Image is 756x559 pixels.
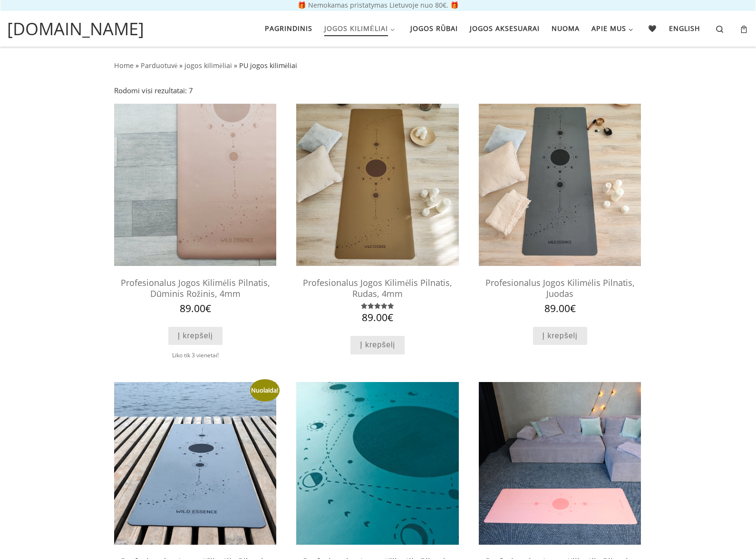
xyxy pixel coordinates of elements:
[410,19,458,36] span: Jogos rūbai
[296,104,458,324] a: neslystantis jogos kilimelisneslystantis jogos kilimelisProfesionalus Jogos Kilimėlis Pilnatis, R...
[479,104,641,314] a: profesionalus jogos kilimėlisprofesionalus jogos kilimėlisProfesionalus Jogos Kilimėlis Pilnatis,...
[470,19,540,36] span: Jogos aksesuarai
[114,85,193,96] p: Rodomi visi rezultatai: 7
[479,273,641,303] h2: Profesionalus Jogos Kilimėlis Pilnatis, Juodas
[141,61,177,70] a: Parduotuvė
[324,19,388,36] span: Jogos kilimėliai
[552,19,580,36] span: Nuoma
[361,303,394,337] span: Įvertinimas: iš 5
[10,2,746,9] p: 🎁 Nemokamas pristatymas Lietuvoje nuo 80€. 🎁
[7,16,144,42] a: [DOMAIN_NAME]
[262,19,315,39] a: Pagrindinis
[179,61,183,70] span: »
[184,61,232,70] a: jogos kilimėliai
[114,104,276,314] a: profesionalus jogos kilimelisjogos kilimelisProfesionalus Jogos Kilimėlis Pilnatis, Dūminis Rožin...
[205,302,211,315] span: €
[239,61,297,70] span: PU jogos kilimėliai
[234,61,237,70] span: »
[570,302,576,315] span: €
[466,19,543,39] a: Jogos aksesuarai
[114,273,276,303] h2: Profesionalus Jogos Kilimėlis Pilnatis, Dūminis Rožinis, 4mm
[168,327,223,345] a: Add to cart: “Profesionalus Jogos Kilimėlis Pilnatis, Dūminis Rožinis, 4mm”
[250,379,280,402] span: Nuolaida!
[114,61,134,70] a: Home
[533,327,587,345] a: Add to cart: “Profesionalus Jogos Kilimėlis Pilnatis, Juodas”
[666,19,704,39] a: English
[388,311,393,324] span: €
[265,19,312,36] span: Pagrindinis
[361,303,394,309] div: Įvertinimas: 5.00 iš 5
[407,19,461,39] a: Jogos rūbai
[645,19,660,39] a: 🖤
[350,336,405,354] a: Add to cart: “Profesionalus Jogos Kilimėlis Pilnatis, Rudas, 4mm”
[114,350,276,361] div: Liko tik 3 vienetai!
[321,19,401,39] a: Jogos kilimėliai
[669,19,700,36] span: English
[544,302,576,315] bdi: 89.00
[296,273,458,303] h2: Profesionalus Jogos Kilimėlis Pilnatis, Rudas, 4mm
[136,61,139,70] span: »
[362,311,393,324] bdi: 89.00
[591,19,626,36] span: Apie mus
[548,19,582,39] a: Nuoma
[180,302,211,315] bdi: 89.00
[648,19,657,36] span: 🖤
